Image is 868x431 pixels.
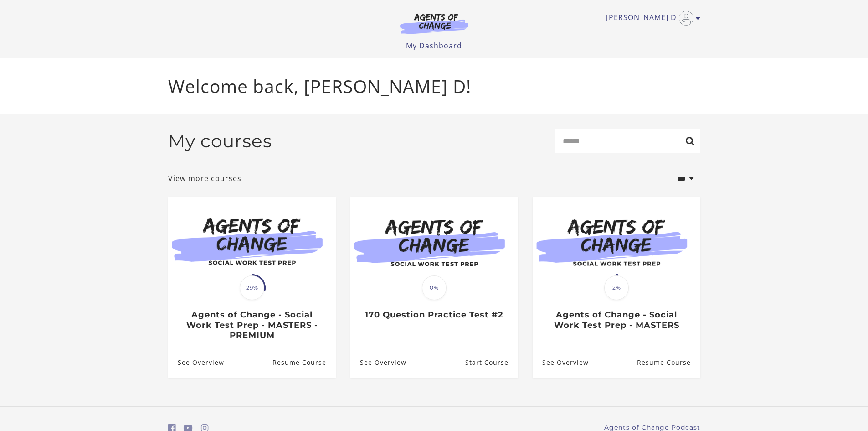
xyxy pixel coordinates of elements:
a: Agents of Change - Social Work Test Prep - MASTERS - PREMIUM: See Overview [168,348,224,377]
a: Toggle menu [606,11,696,26]
p: Welcome back, [PERSON_NAME] D! [168,73,700,100]
a: My Dashboard [406,41,462,51]
span: 2% [604,275,629,300]
a: Agents of Change - Social Work Test Prep - MASTERS: Resume Course [637,348,700,377]
span: 29% [240,275,264,300]
h2: My courses [168,130,272,152]
img: Agents of Change Logo [390,13,478,34]
h3: Agents of Change - Social Work Test Prep - MASTERS - PREMIUM [178,310,326,341]
h3: 170 Question Practice Test #2 [360,310,508,320]
a: 170 Question Practice Test #2: Resume Course [465,348,518,377]
h3: Agents of Change - Social Work Test Prep - MASTERS [542,310,690,330]
a: Agents of Change - Social Work Test Prep - MASTERS - PREMIUM: Resume Course [272,348,335,377]
a: Agents of Change - Social Work Test Prep - MASTERS: See Overview [533,348,589,377]
a: View more courses [168,173,241,184]
span: 0% [422,275,447,300]
a: 170 Question Practice Test #2: See Overview [350,348,406,377]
